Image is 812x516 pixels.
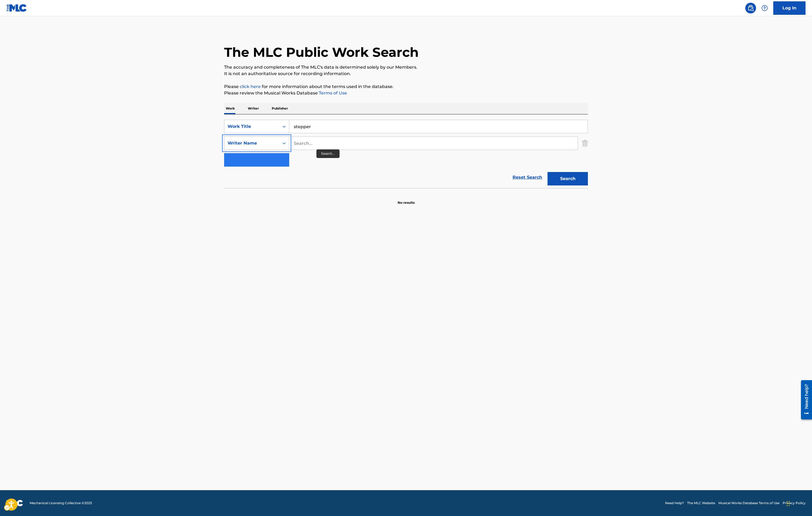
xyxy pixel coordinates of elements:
img: 9d2ae6d4665cec9f34b9.svg [278,157,285,163]
div: Work Title [228,123,276,130]
img: logo [6,500,23,506]
div: Drag [787,496,790,512]
img: help [761,5,768,11]
button: Add Criteria [224,153,289,167]
img: Delete Criterion [582,136,588,150]
p: No results [398,194,415,205]
a: The MLC Website [687,501,715,506]
a: Log In [773,1,806,15]
a: Privacy Policy [783,501,806,506]
p: Work [224,103,236,114]
p: Writer [246,103,260,114]
button: Search [548,172,588,185]
a: Terms of Use [318,90,347,96]
iframe: Iframe | Resource Center [797,378,812,421]
input: Search... [289,120,588,133]
p: Please review the Musical Works Database [224,90,588,96]
p: Please for more information about the terms used in the database. [224,83,588,90]
span: Mechanical Licensing Collective © 2025 [30,501,92,506]
a: Need Help? [665,501,684,506]
p: It is not an authoritative source for recording information. [224,71,588,77]
img: search [747,5,754,11]
iframe: Hubspot Iframe [785,490,812,516]
a: Musical Works Database Terms of Use [718,501,779,506]
div: On [279,120,289,133]
input: Search... [289,137,578,150]
a: Reset Search [510,171,545,183]
h1: The MLC Public Work Search [224,44,419,60]
img: MLC Logo [6,4,27,12]
p: The accuracy and completeness of The MLC's data is determined solely by our Members. [224,64,588,71]
p: Publisher [270,103,290,114]
form: Search Form [224,120,588,188]
a: click here [240,84,261,89]
div: Writer Name [228,140,276,146]
div: Chat Widget [785,490,812,516]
